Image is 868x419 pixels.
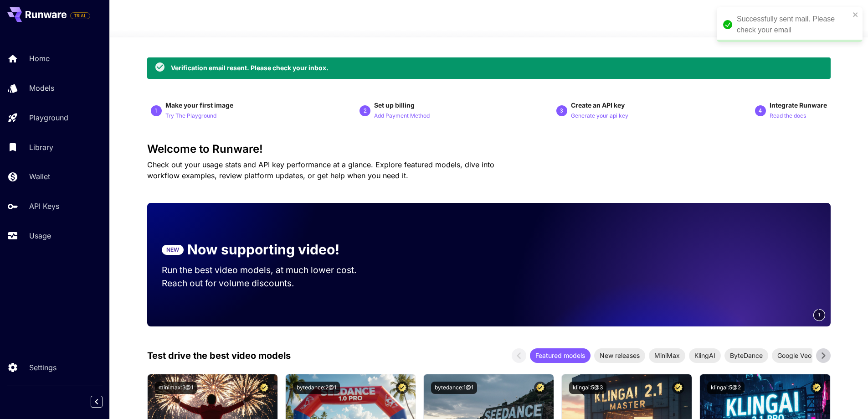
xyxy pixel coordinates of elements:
[293,382,340,394] button: bytedance:2@1
[147,143,831,155] h3: Welcome to Runware!
[689,348,721,363] div: KlingAI
[91,396,103,408] button: Collapse sidebar
[29,230,51,241] p: Usage
[374,101,415,109] span: Set up billing
[672,382,684,394] button: Certified Model – Vetted for best performance and includes a commercial license.
[29,362,56,373] p: Settings
[29,83,54,93] p: Models
[724,348,768,363] div: ByteDance
[165,112,216,120] p: Try The Playground
[187,239,339,260] p: Now supporting video!
[147,160,494,180] span: Check out your usage stats and API key performance at a glance. Explore featured models, dive int...
[770,112,806,120] p: Read the docs
[147,349,291,362] p: Test drive the best video models
[374,112,430,120] p: Add Payment Method
[530,348,591,363] div: Featured models
[772,351,817,360] span: Google Veo
[29,201,59,212] p: API Keys
[70,10,90,21] span: Add your payment card to enable full platform functionality.
[737,14,850,36] div: Successfully sent mail. Please check your email
[171,63,329,72] div: Verification email resent. Please check your inbox.
[154,107,158,115] p: 1
[649,348,685,363] div: MiniMax
[569,382,606,394] button: klingai:5@3
[770,110,806,121] button: Read the docs
[162,277,374,290] p: Reach out for volume discounts.
[818,311,821,318] span: 1
[594,348,645,363] div: New releases
[396,382,408,394] button: Certified Model – Vetted for best performance and includes a commercial license.
[853,11,859,18] button: close
[571,101,625,109] span: Create an API key
[162,264,374,277] p: Run the best video models, at much lower cost.
[707,382,745,394] button: klingai:5@2
[165,101,233,109] span: Make your first image
[364,107,367,115] p: 2
[724,351,768,360] span: ByteDance
[98,393,109,410] div: Collapse sidebar
[258,382,270,394] button: Certified Model – Vetted for best performance and includes a commercial license.
[560,107,563,115] p: 3
[530,351,591,360] span: Featured models
[29,171,50,182] p: Wallet
[759,107,762,115] p: 4
[689,351,721,360] span: KlingAI
[811,382,823,394] button: Certified Model – Vetted for best performance and includes a commercial license.
[770,101,827,109] span: Integrate Runware
[29,142,53,153] p: Library
[166,246,179,254] p: NEW
[772,348,817,363] div: Google Veo
[571,110,628,121] button: Generate your api key
[534,382,546,394] button: Certified Model – Vetted for best performance and includes a commercial license.
[165,110,216,121] button: Try The Playground
[571,112,628,120] p: Generate your api key
[29,112,68,123] p: Playground
[431,382,477,394] button: bytedance:1@1
[649,351,685,360] span: MiniMax
[155,382,197,394] button: minimax:3@1
[71,12,90,19] span: TRIAL
[594,351,645,360] span: New releases
[29,53,50,64] p: Home
[374,110,430,121] button: Add Payment Method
